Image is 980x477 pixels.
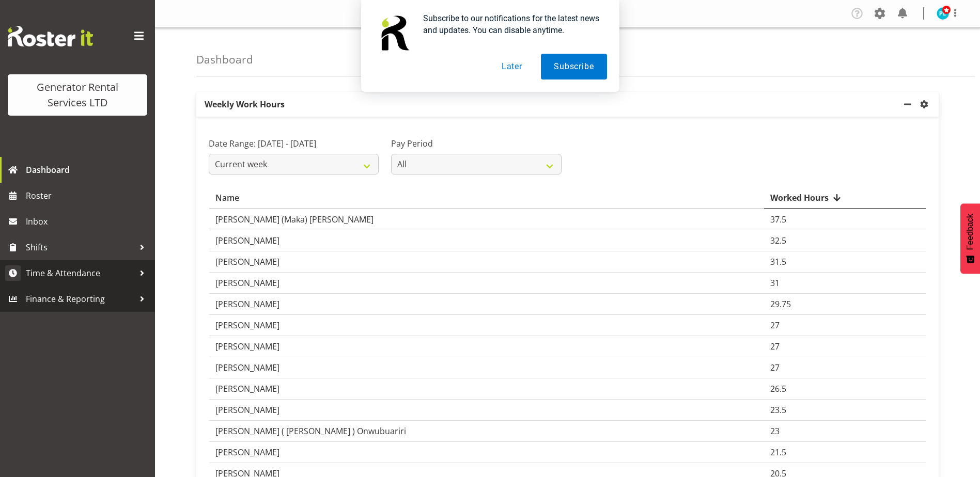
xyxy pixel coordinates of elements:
td: [PERSON_NAME] [209,442,764,463]
a: minimize [901,92,918,117]
span: 29.75 [770,298,791,310]
td: [PERSON_NAME] [209,251,764,273]
button: Later [489,54,535,79]
label: Pay Period [391,137,561,150]
span: 26.5 [770,383,786,394]
button: Subscribe [541,54,606,79]
a: settings [918,98,935,110]
button: Feedback - Show survey [960,203,980,274]
span: Name [215,192,239,204]
label: Date Range: [DATE] - [DATE] [209,137,379,150]
span: 31 [770,277,780,289]
span: 27 [770,362,780,373]
td: [PERSON_NAME] [209,230,764,251]
td: [PERSON_NAME] ( [PERSON_NAME] ) Onwubuariri [209,421,764,442]
p: Weekly Work Hours [196,92,901,117]
td: [PERSON_NAME] [209,400,764,421]
span: Worked Hours [770,192,829,204]
span: 27 [770,320,780,331]
td: [PERSON_NAME] [209,378,764,400]
span: Inbox [26,214,150,229]
span: 37.5 [770,214,786,225]
span: 21.5 [770,447,786,458]
td: [PERSON_NAME] [209,315,764,336]
div: Generator Rental Services LTD [18,79,137,110]
div: Subscribe to our notifications for the latest news and updates. You can disable anytime. [415,12,607,36]
td: [PERSON_NAME] (Maka) [PERSON_NAME] [209,209,764,230]
span: 23.5 [770,404,786,416]
span: Feedback [966,214,975,250]
img: notification icon [374,12,415,54]
span: 31.5 [770,256,786,267]
span: 27 [770,341,780,352]
td: [PERSON_NAME] [209,357,764,378]
td: [PERSON_NAME] [209,336,764,357]
span: Time & Attendance [26,265,134,281]
td: [PERSON_NAME] [209,294,764,315]
span: 23 [770,425,780,437]
span: Roster [26,188,150,203]
span: 32.5 [770,235,786,246]
span: Finance & Reporting [26,291,134,307]
td: [PERSON_NAME] [209,273,764,294]
span: Dashboard [26,162,150,178]
span: Shifts [26,240,134,255]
